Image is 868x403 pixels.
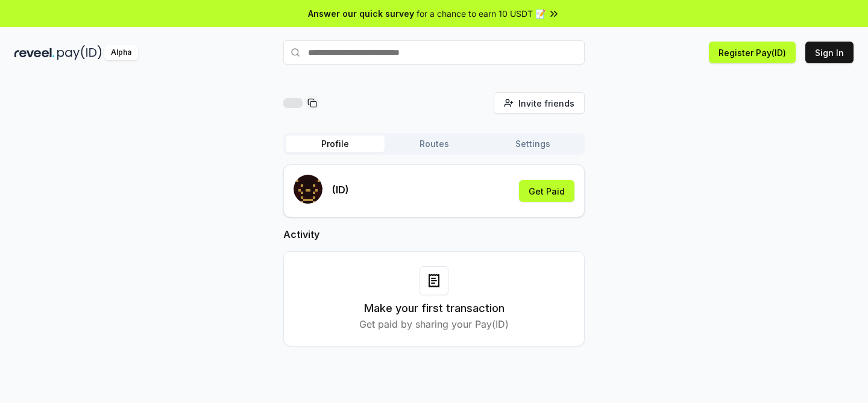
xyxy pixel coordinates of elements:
[518,97,574,110] span: Invite friends
[385,136,483,152] button: Routes
[805,42,854,63] button: Sign In
[359,317,509,331] p: Get paid by sharing your Pay(ID)
[332,183,349,197] p: (ID)
[519,180,574,202] button: Get Paid
[14,45,55,60] img: reveel_dark
[364,300,505,317] h3: Make your first transaction
[57,45,102,60] img: pay_id
[483,136,582,152] button: Settings
[417,7,546,20] span: for a chance to earn 10 USDT 📝
[494,92,585,114] button: Invite friends
[283,227,585,242] h2: Activity
[104,45,138,60] div: Alpha
[308,7,414,20] span: Answer our quick survey
[286,136,385,152] button: Profile
[709,42,796,63] button: Register Pay(ID)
